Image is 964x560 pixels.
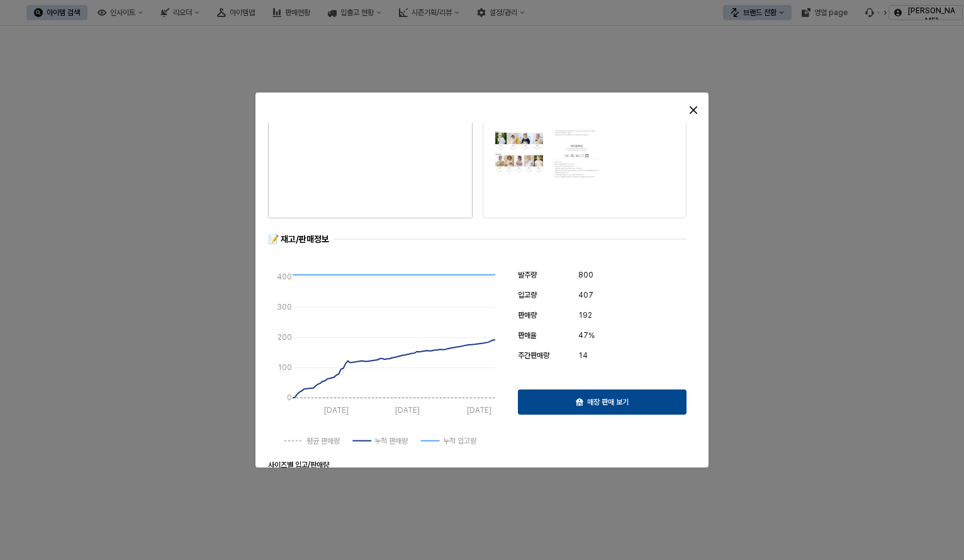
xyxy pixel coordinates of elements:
button: Close [683,100,703,120]
span: 판매량 [518,311,537,320]
span: 발주량 [518,271,537,279]
strong: 사이즈별 입고/판매량 [268,461,329,469]
span: 판매율 [518,331,537,340]
span: 입고량 [518,291,537,300]
span: 192 [578,309,592,322]
p: 매장 판매 보기 [587,397,629,407]
div: 📝 재고/판매정보 [268,233,329,245]
button: 매장 판매 보기 [518,389,687,415]
span: 407 [578,289,593,301]
span: 800 [578,269,593,281]
span: 47% [578,329,595,342]
span: 14 [578,349,588,362]
span: 주간판매량 [518,351,549,360]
